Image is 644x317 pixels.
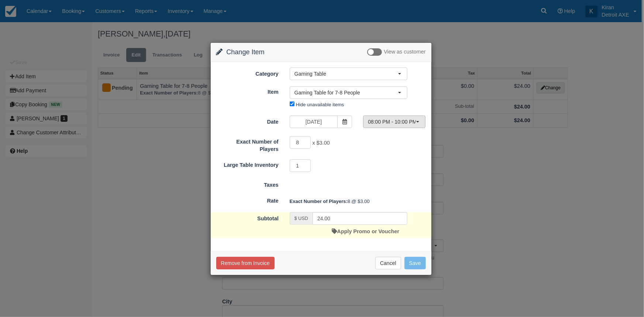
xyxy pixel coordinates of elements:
label: Rate [211,194,284,205]
a: Apply Promo or Voucher [332,228,399,234]
label: Exact Number of Players [211,135,284,153]
span: 08:00 PM - 10:00 PM [368,118,416,125]
label: Hide unavailable items [296,102,344,107]
label: Subtotal [211,212,284,223]
span: Gaming Table [295,70,398,77]
strong: Exact Number of Players [290,199,348,204]
button: Gaming Table for 7-8 People [290,86,407,99]
label: Item [211,86,284,96]
button: Cancel [375,257,401,269]
span: View as customer [384,49,426,55]
button: 08:00 PM - 10:00 PM [363,116,426,128]
label: Large Table Inventory [211,159,284,169]
label: Taxes [211,179,284,189]
div: 8 @ $3.00 [284,195,431,207]
button: Gaming Table [290,68,407,80]
button: Save [404,257,426,269]
span: Change Item [227,48,265,56]
input: Large Table Inventory [290,159,311,172]
small: $ USD [295,216,308,221]
span: Gaming Table for 7-8 People [295,89,398,96]
label: Date [211,116,284,126]
span: x $3.00 [312,140,330,146]
button: Remove from Invoice [216,257,275,269]
input: Exact Number of Players [290,136,311,149]
label: Category [211,68,284,78]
